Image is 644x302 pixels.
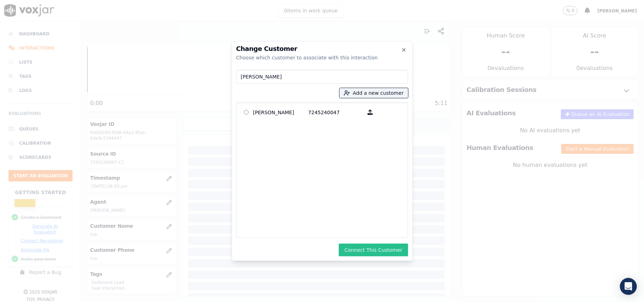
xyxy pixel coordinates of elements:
[340,88,408,98] button: Add a new customer
[620,278,637,295] div: Open Intercom Messenger
[236,70,408,84] input: Search Customers
[253,107,308,118] p: [PERSON_NAME]
[236,46,408,52] h2: Change Customer
[244,110,249,115] input: [PERSON_NAME] 7245240047
[364,107,377,118] button: [PERSON_NAME] 7245240047
[308,107,364,118] p: 7245240047
[236,54,408,61] div: Choose which customer to associate with this interaction
[339,244,408,256] button: Connect This Customer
